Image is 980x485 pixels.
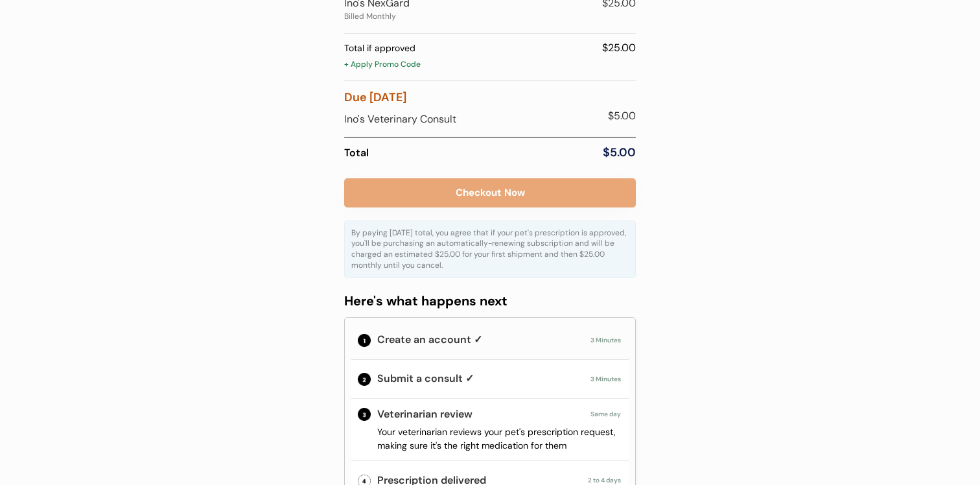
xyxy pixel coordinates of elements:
button: Checkout Now [344,178,636,207]
div: Billed Monthly [344,12,409,20]
div: 3 Minutes [572,374,621,384]
div: Total if approved [344,41,415,55]
div: Due [DATE] [344,88,636,108]
div: 3 Minutes [572,335,621,345]
div: + Apply Promo Code [344,59,636,72]
div: $25.00 [415,40,636,56]
div: $5.00 [571,144,636,161]
div: Your veterinarian reviews your pet's prescription request, making sure it's the right medication ... [377,425,621,453]
div: Total [344,144,571,162]
div: Here's what happens next [344,291,636,311]
div: Veterinarian review [377,407,572,422]
div: By paying [DATE] total, you agree that if your pet's prescription is approved, you'll be purchasi... [351,228,629,271]
div: Same day [572,409,621,419]
div: Create an account ✓ [377,332,572,348]
div: 2 to 4 days [588,475,621,485]
div: Ino's Veterinary Consult [344,108,571,130]
div: Submit a consult ✓ [377,371,572,386]
div: $5.00 [571,108,636,124]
